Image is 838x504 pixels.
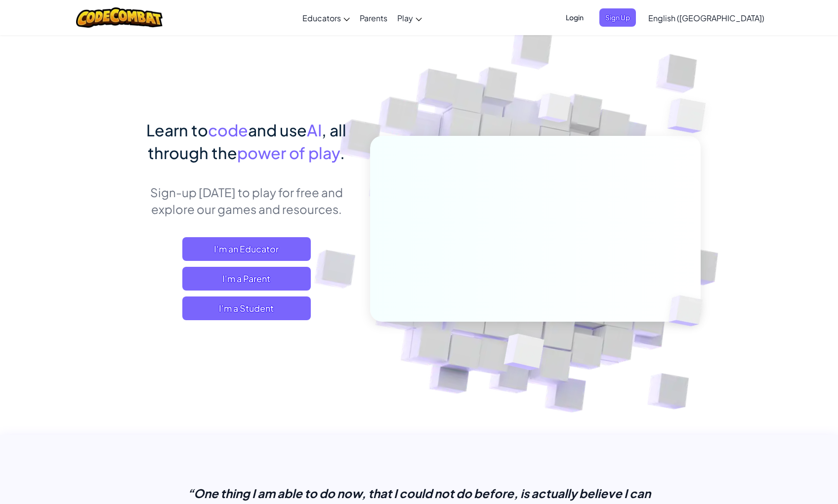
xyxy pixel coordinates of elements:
img: Overlap cubes [480,313,568,395]
span: . [340,143,345,163]
button: Sign Up [599,8,636,27]
span: and use [248,120,307,140]
span: code [208,120,248,140]
img: Overlap cubes [520,74,591,147]
a: I'm an Educator [182,237,311,261]
button: Login [560,8,589,27]
span: AI [307,120,322,140]
a: I'm a Parent [182,267,311,291]
span: Educators [302,13,341,23]
img: Overlap cubes [648,74,733,158]
a: Play [392,4,427,31]
span: power of play [237,143,340,163]
span: English ([GEOGRAPHIC_DATA]) [648,13,764,23]
a: Educators [297,4,355,31]
span: Learn to [146,120,208,140]
a: English ([GEOGRAPHIC_DATA]) [643,4,769,31]
button: I'm a Student [182,296,311,320]
span: Play [397,13,413,23]
p: Sign-up [DATE] to play for free and explore our games and resources. [137,184,355,217]
img: Overlap cubes [652,275,726,347]
img: CodeCombat logo [76,7,163,28]
a: Parents [355,4,392,31]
